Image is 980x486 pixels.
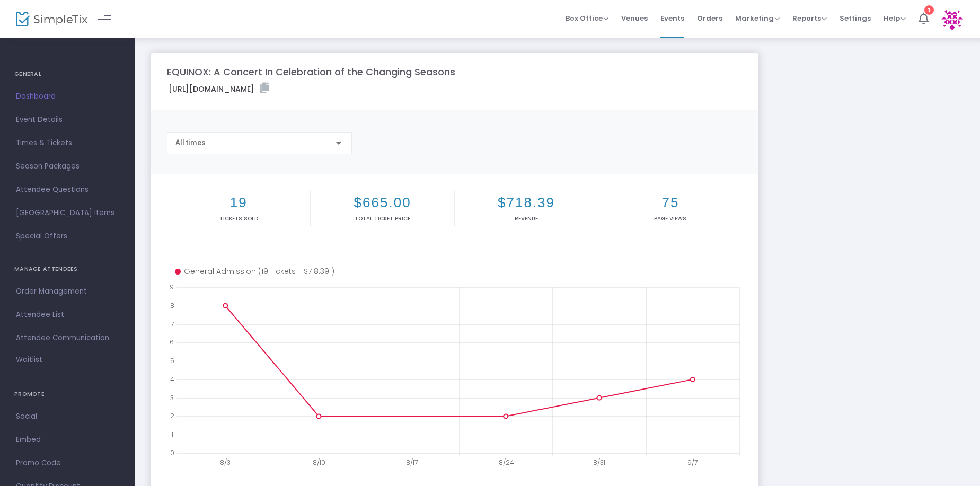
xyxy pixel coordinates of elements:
text: 1 [171,430,173,439]
h4: PROMOTE [14,384,121,405]
h4: MANAGE ATTENDEES [14,259,121,280]
span: Orders [697,5,722,32]
p: Total Ticket Price [313,215,452,223]
m-panel-title: EQUINOX: A Concert In Celebration of the Changing Seasons [167,65,455,79]
p: Page Views [601,215,740,223]
text: 2 [170,411,174,420]
h4: GENERAL [14,64,121,85]
text: 8/31 [593,458,605,467]
span: Order Management [16,285,119,298]
span: Dashboard [16,90,119,103]
h2: $665.00 [313,195,452,211]
text: 0 [170,448,174,457]
span: Help [884,13,906,23]
text: 9/7 [687,458,698,467]
span: Marketing [735,13,780,23]
text: 3 [170,393,174,402]
h2: 19 [169,195,308,211]
span: Times & Tickets [16,136,119,150]
span: Attendee List [16,308,119,322]
span: Embed [16,433,119,447]
text: 8/24 [499,458,514,467]
label: [URL][DOMAIN_NAME] [169,83,269,95]
span: Events [660,5,684,32]
span: Waitlist [16,355,42,365]
span: [GEOGRAPHIC_DATA] Items [16,206,119,220]
span: Settings [840,5,871,32]
text: 7 [171,319,174,328]
span: Attendee Questions [16,183,119,197]
text: 8 [170,301,174,310]
span: Attendee Communication [16,331,119,345]
span: All times [175,138,206,147]
text: 9 [170,282,174,291]
p: Revenue [457,215,596,223]
span: Event Details [16,113,119,127]
text: 5 [170,356,174,365]
text: 8/17 [406,458,418,467]
text: 4 [170,374,174,383]
span: Social [16,410,119,423]
span: Reports [792,13,827,23]
h2: 75 [601,195,740,211]
span: Box Office [566,13,608,23]
div: 1 [924,5,934,15]
h2: $718.39 [457,195,596,211]
text: 8/3 [220,458,231,467]
span: Special Offers [16,229,119,243]
p: Tickets sold [169,215,308,223]
text: 8/10 [313,458,325,467]
span: Venues [621,5,648,32]
span: Season Packages [16,160,119,173]
span: Promo Code [16,456,119,470]
text: 6 [170,338,174,347]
